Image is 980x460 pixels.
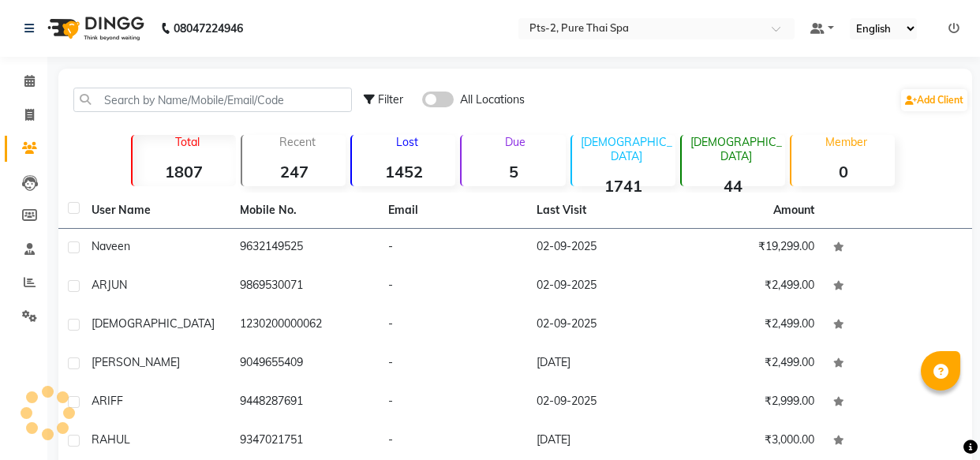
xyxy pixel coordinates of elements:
span: All Locations [460,92,525,108]
td: - [379,267,527,306]
span: Naveen [92,239,130,253]
td: ₹2,499.00 [675,306,824,345]
td: ₹2,499.00 [675,267,824,306]
strong: 1807 [133,162,236,181]
p: Lost [358,135,455,149]
p: Due [465,135,565,149]
th: Mobile No. [230,193,379,229]
strong: 0 [791,162,895,181]
p: [DEMOGRAPHIC_DATA] [688,135,785,163]
td: ₹2,999.00 [675,383,824,422]
b: 08047224946 [174,6,243,50]
td: 9049655409 [230,345,379,383]
td: [DATE] [527,345,675,383]
span: ARIFF [92,394,123,408]
input: Search by Name/Mobile/Email/Code [73,88,352,112]
span: Filter [378,92,403,107]
td: - [379,229,527,267]
td: 9448287691 [230,383,379,422]
td: 02-09-2025 [527,383,675,422]
td: 02-09-2025 [527,306,675,345]
span: [DEMOGRAPHIC_DATA] [92,316,215,331]
strong: 44 [682,176,785,196]
td: - [379,345,527,383]
td: 9632149525 [230,229,379,267]
td: - [379,306,527,345]
td: 02-09-2025 [527,229,675,267]
td: 9869530071 [230,267,379,306]
span: [PERSON_NAME] [92,355,180,369]
th: Amount [764,193,824,228]
strong: 5 [462,162,565,181]
a: Add Client [901,89,967,111]
span: RAHUL [92,432,130,447]
strong: 1741 [572,176,675,196]
td: ₹2,499.00 [675,345,824,383]
td: - [379,383,527,422]
p: Member [798,135,895,149]
td: 1230200000062 [230,306,379,345]
th: Email [379,193,527,229]
p: Total [139,135,236,149]
td: ₹19,299.00 [675,229,824,267]
td: 02-09-2025 [527,267,675,306]
th: Last Visit [527,193,675,229]
strong: 1452 [352,162,455,181]
span: ARJUN [92,278,127,292]
strong: 247 [242,162,346,181]
p: Recent [249,135,346,149]
img: logo [40,6,148,50]
p: [DEMOGRAPHIC_DATA] [578,135,675,163]
th: User Name [82,193,230,229]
